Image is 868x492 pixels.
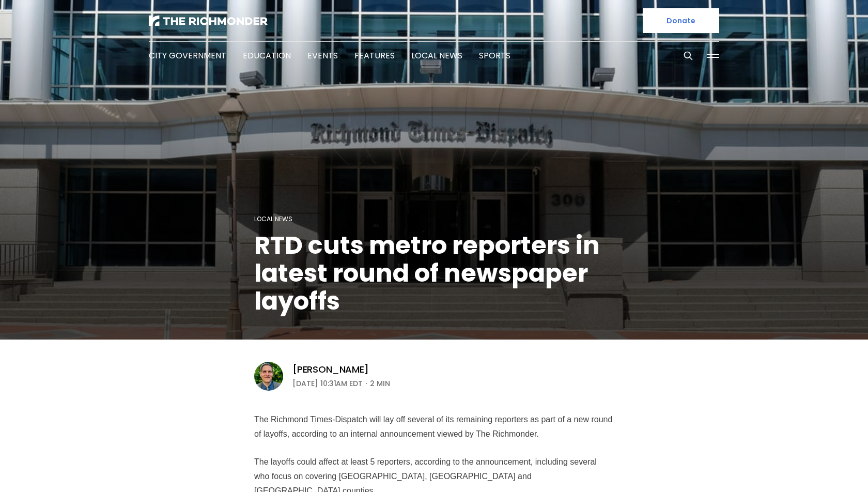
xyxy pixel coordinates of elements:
[254,412,614,441] p: The Richmond Times-Dispatch will lay off several of its remaining reporters as part of a new roun...
[370,377,390,390] span: 2 min
[254,232,614,315] h1: RTD cuts metro reporters in latest round of newspaper layoffs
[292,363,369,376] a: [PERSON_NAME]
[292,377,363,390] time: [DATE] 10:31AM EDT
[354,50,395,62] a: Features
[411,50,462,62] a: Local News
[149,16,268,26] img: The Richmonder
[643,8,719,33] a: Donate
[307,50,338,62] a: Events
[254,214,292,223] a: Local News
[479,50,510,62] a: Sports
[243,50,291,62] a: Education
[254,362,283,391] img: Graham Moomaw
[149,50,226,62] a: City Government
[680,48,696,64] button: Search this site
